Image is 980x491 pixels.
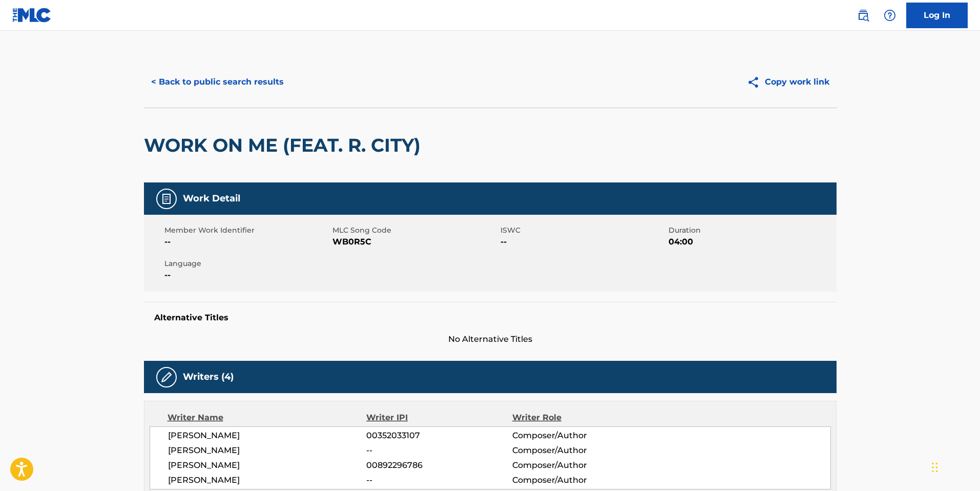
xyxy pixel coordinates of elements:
span: Member Work Identifier [164,225,330,236]
span: ISWC [501,225,666,236]
div: Writer Name [168,412,367,424]
span: 00892296786 [366,459,512,472]
span: Composer/Author [512,429,645,442]
span: -- [501,236,666,248]
a: Log In [906,3,968,28]
span: MLC Song Code [332,225,498,236]
span: Language [164,258,330,269]
button: < Back to public search results [144,69,291,95]
img: Writers [160,371,173,383]
span: Composer/Author [512,474,645,486]
h5: Writers (4) [183,371,234,383]
div: Help [880,5,900,26]
span: Duration [669,225,834,236]
h5: Alternative Titles [154,313,826,323]
div: Writer Role [512,412,645,424]
span: [PERSON_NAME] [168,444,367,457]
span: -- [366,474,512,486]
iframe: Chat Widget [929,442,980,491]
img: search [857,9,869,22]
span: -- [366,444,512,457]
a: Public Search [853,5,873,26]
span: WB0R5C [332,236,498,248]
img: Copy work link [747,76,765,89]
img: MLC Logo [12,8,52,23]
span: No Alternative Titles [144,333,837,345]
span: [PERSON_NAME] [168,429,367,442]
span: 04:00 [669,236,834,248]
img: help [884,9,896,22]
span: 00352033107 [366,429,512,442]
span: [PERSON_NAME] [168,474,367,486]
button: Copy work link [740,69,837,95]
h2: WORK ON ME (FEAT. R. CITY) [144,134,426,157]
h5: Work Detail [183,193,240,204]
div: Writer IPI [366,412,512,424]
span: -- [164,236,330,248]
div: Drag [932,452,938,483]
span: Composer/Author [512,459,645,472]
span: -- [164,269,330,281]
span: Composer/Author [512,444,645,457]
span: [PERSON_NAME] [168,459,367,472]
img: Work Detail [160,193,173,205]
